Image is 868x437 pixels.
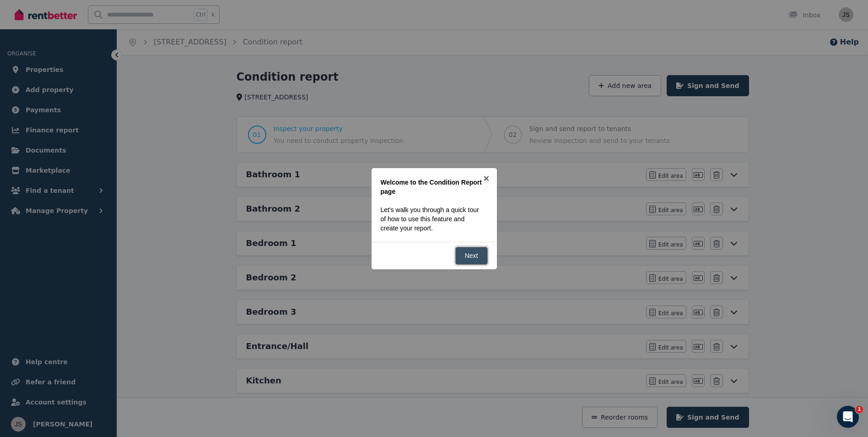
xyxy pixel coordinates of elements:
[856,406,863,413] span: 1
[476,168,497,189] a: ×
[381,205,482,233] p: Let's walk you through a quick tour of how to use this feature and create your report.
[837,406,859,428] iframe: Intercom live chat
[381,178,482,196] p: Welcome to the Condition Report page
[455,247,488,265] a: Next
